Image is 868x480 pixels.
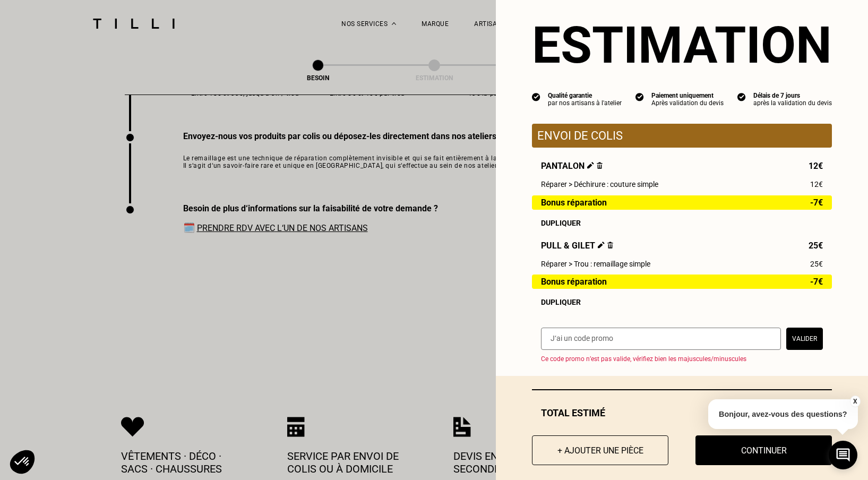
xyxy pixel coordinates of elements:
p: Bonjour, avez-vous des questions? [708,399,858,429]
div: Qualité garantie [548,92,622,99]
button: Valider [786,328,823,350]
button: X [849,396,860,407]
span: 12€ [809,161,823,171]
img: icon list info [532,92,540,101]
p: Ce code promo n’est pas valide, vérifiez bien les majuscules/minuscules [541,355,832,363]
div: Délais de 7 jours [753,92,832,99]
div: Paiement uniquement [651,92,724,99]
div: par nos artisans à l'atelier [548,99,622,107]
img: Supprimer [597,162,603,169]
span: Réparer > Trou : remaillage simple [541,260,650,268]
div: Total estimé [532,407,832,418]
span: Réparer > Déchirure : couture simple [541,180,658,188]
span: Pantalon [541,161,603,171]
button: + Ajouter une pièce [532,435,668,465]
img: Éditer [598,242,605,248]
span: -7€ [810,277,823,286]
img: Supprimer [607,242,613,248]
img: icon list info [635,92,644,101]
button: Continuer [695,435,832,465]
img: icon list info [737,92,746,101]
span: Bonus réparation [541,198,607,207]
span: Bonus réparation [541,277,607,286]
div: Dupliquer [541,298,823,306]
div: Après validation du devis [651,99,724,107]
img: Éditer [587,162,594,169]
span: -7€ [810,198,823,207]
div: après la validation du devis [753,99,832,107]
input: J‘ai un code promo [541,328,781,350]
span: Pull & gilet [541,241,613,251]
p: Envoi de colis [537,129,827,142]
div: Dupliquer [541,219,823,227]
span: 25€ [809,241,823,251]
span: 12€ [810,180,823,188]
span: 25€ [810,260,823,268]
section: Estimation [532,15,832,75]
